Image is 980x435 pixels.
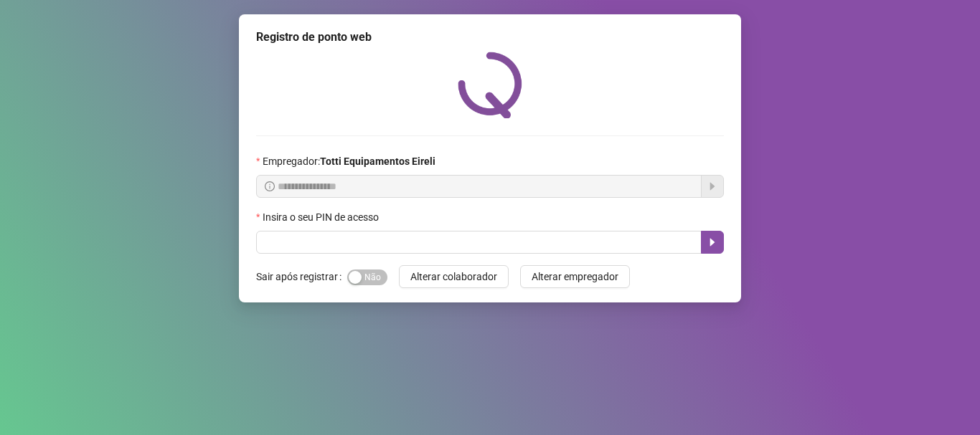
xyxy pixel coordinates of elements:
span: Alterar colaborador [410,269,497,285]
label: Sair após registrar [256,265,347,288]
label: Insira o seu PIN de acesso [256,209,388,225]
button: Alterar empregador [520,265,630,288]
span: Alterar empregador [532,269,618,285]
div: Registro de ponto web [256,29,724,46]
strong: Totti Equipamentos Eireli [320,156,435,167]
span: Empregador : [263,153,435,169]
button: Alterar colaborador [399,265,509,288]
span: info-circle [265,181,275,191]
span: caret-right [707,236,718,248]
img: QRPoint [458,52,522,118]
